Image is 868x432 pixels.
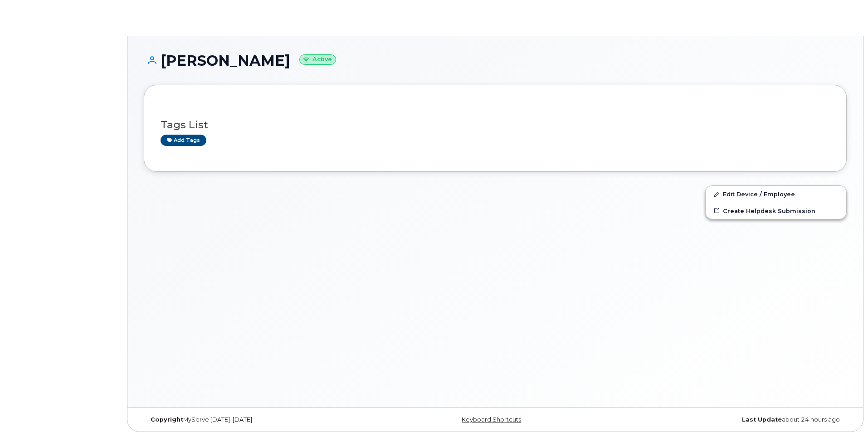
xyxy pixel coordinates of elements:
[706,203,846,219] a: Create Helpdesk Submission
[706,186,846,202] a: Edit Device / Employee
[462,416,521,423] a: Keyboard Shortcuts
[161,135,206,146] a: Add tags
[299,54,336,65] small: Active
[144,53,847,68] h1: [PERSON_NAME]
[612,416,847,423] div: about 24 hours ago
[151,416,183,423] strong: Copyright
[742,416,782,423] strong: Last Update
[161,119,830,131] h3: Tags List
[144,416,378,423] div: MyServe [DATE]–[DATE]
